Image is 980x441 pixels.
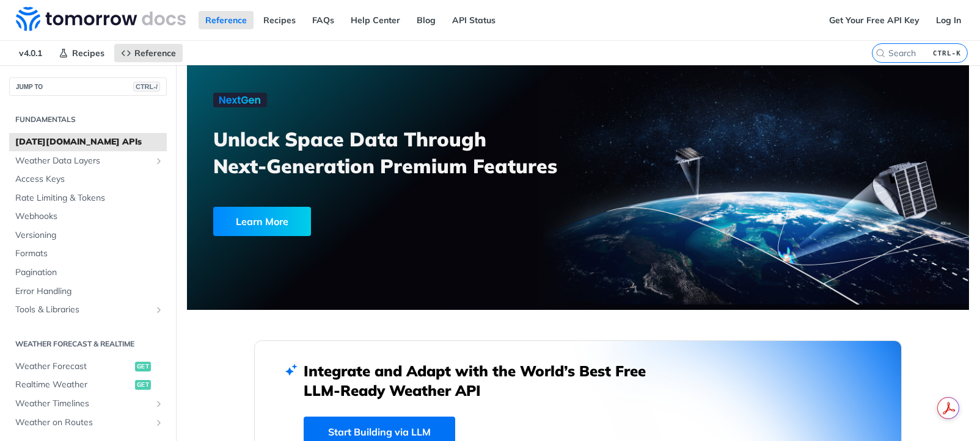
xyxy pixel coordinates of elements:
[134,48,176,59] span: Reference
[305,11,341,29] a: FAQs
[15,417,151,429] span: Weather on Routes
[9,264,167,282] a: Pagination
[15,267,164,279] span: Pagination
[135,380,151,390] span: get
[114,44,183,62] a: Reference
[929,11,968,29] a: Log In
[12,44,49,62] span: v4.0.1
[344,11,407,29] a: Help Center
[822,11,926,29] a: Get Your Free API Key
[9,395,167,413] a: Weather TimelinesShow subpages for Weather Timelines
[9,114,167,125] h2: Fundamentals
[9,226,167,245] a: Versioning
[15,136,164,148] span: [DATE][DOMAIN_NAME] APIs
[9,357,167,376] a: Weather Forecastget
[154,399,164,409] button: Show subpages for Weather Timelines
[154,305,164,315] button: Show subpages for Tools & Libraries
[199,11,254,29] a: Reference
[15,173,164,185] span: Access Keys
[304,361,664,400] h2: Integrate and Adapt with the World’s Best Free LLM-Ready Weather API
[15,398,151,410] span: Weather Timelines
[15,210,164,223] span: Webhooks
[16,7,186,31] img: Tomorrow.io Weather API Docs
[9,207,167,226] a: Webhooks
[9,77,167,96] button: JUMP TOCTRL-/
[154,418,164,428] button: Show subpages for Weather on Routes
[257,11,302,29] a: Recipes
[154,156,164,166] button: Show subpages for Weather Data Layers
[133,82,160,91] span: CTRL-/
[9,245,167,263] a: Formats
[15,192,164,204] span: Rate Limiting & Tokens
[9,170,167,188] a: Access Keys
[9,189,167,207] a: Rate Limiting & Tokens
[15,379,132,391] span: Realtime Weather
[876,48,885,58] svg: Search
[930,47,964,59] kbd: CTRL-K
[9,282,167,301] a: Error Handling
[213,126,591,179] h3: Unlock Space Data Through Next-Generation Premium Features
[52,44,111,62] a: Recipes
[15,360,132,373] span: Weather Forecast
[15,304,151,316] span: Tools & Libraries
[15,248,164,260] span: Formats
[213,207,516,236] a: Learn More
[213,207,311,236] div: Learn More
[445,11,502,29] a: API Status
[410,11,442,29] a: Blog
[15,229,164,242] span: Versioning
[9,376,167,394] a: Realtime Weatherget
[15,285,164,298] span: Error Handling
[213,93,267,107] img: NextGen
[135,362,151,371] span: get
[15,155,151,167] span: Weather Data Layers
[72,48,104,59] span: Recipes
[9,339,167,350] h2: Weather Forecast & realtime
[9,152,167,170] a: Weather Data LayersShow subpages for Weather Data Layers
[9,133,167,151] a: [DATE][DOMAIN_NAME] APIs
[9,414,167,432] a: Weather on RoutesShow subpages for Weather on Routes
[9,301,167,319] a: Tools & LibrariesShow subpages for Tools & Libraries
